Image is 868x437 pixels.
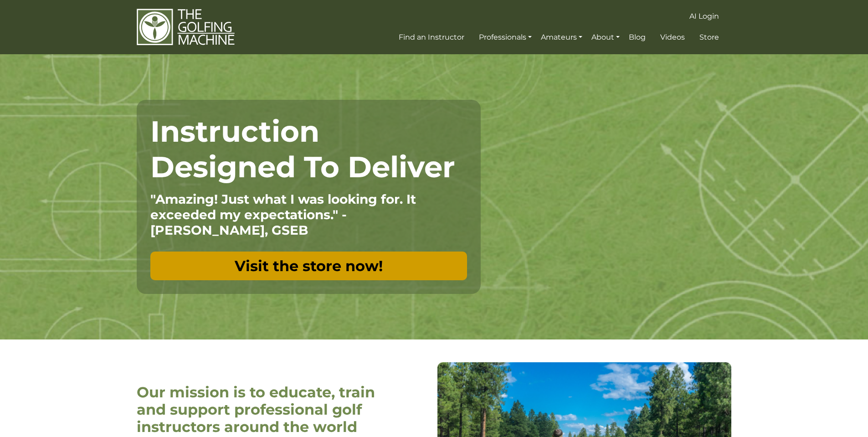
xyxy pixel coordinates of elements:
span: Find an Instructor [399,33,464,41]
a: Visit the store now! [150,252,467,280]
img: The Golfing Machine [137,8,235,46]
span: Store [699,33,719,41]
a: Professionals [477,29,534,46]
span: AI Login [689,12,719,21]
a: About [589,29,622,46]
a: Amateurs [539,29,585,46]
a: AI Login [687,8,721,25]
a: Blog [627,29,648,46]
a: Videos [658,29,687,46]
span: Videos [660,33,685,41]
p: "Amazing! Just what I was looking for. It exceeded my expectations." - [PERSON_NAME], GSEB [150,191,467,238]
h2: Our mission is to educate, train and support professional golf instructors around the world [137,384,380,436]
span: Blog [629,33,646,41]
a: Store [697,29,721,46]
a: Find an Instructor [396,29,467,46]
h1: Instruction Designed To Deliver [150,113,467,185]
